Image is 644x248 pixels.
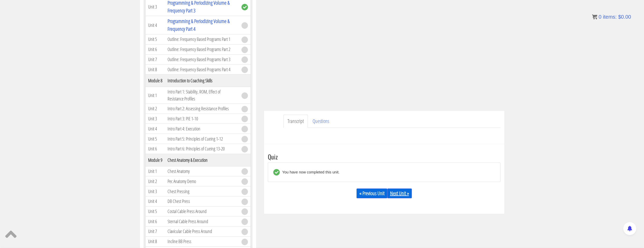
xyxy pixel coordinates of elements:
[603,14,617,20] span: items:
[145,75,165,87] th: Module 8
[145,64,165,75] td: Unit 8
[592,14,597,19] img: icon11.png
[618,14,621,20] span: $
[165,154,239,166] th: Chest Anatomy & Execution
[145,154,165,166] th: Module 9
[165,227,239,237] td: Clavicular Cable Press Around
[280,169,340,176] div: You have now completed this unit.
[145,87,165,104] td: Unit 1
[165,206,239,216] td: Costal Cable Press Around
[165,166,239,176] td: Chest Anatomy
[165,64,239,75] td: Outline: Frequency Based Programs Part 4
[145,134,165,144] td: Unit 5
[598,14,601,20] span: 0
[165,176,239,186] td: Pec Anatomy Demo
[308,115,333,128] a: Questions
[145,166,165,176] td: Unit 1
[618,14,631,20] bdi: 0.00
[268,153,501,160] h3: Quiz
[145,176,165,186] td: Unit 2
[145,236,165,246] td: Unit 8
[357,188,387,198] a: « Previous Unit
[165,44,239,54] td: Outline: Frequency Based Programs Part 2
[145,34,165,45] td: Unit 5
[145,104,165,114] td: Unit 2
[145,206,165,216] td: Unit 5
[145,54,165,64] td: Unit 7
[145,44,165,54] td: Unit 6
[165,144,239,154] td: Intro Part 6: Principles of Cueing 13-20
[165,114,239,124] td: Intro Part 3: PIE 1-10
[387,188,412,198] a: Next Unit »
[165,216,239,227] td: Sternal Cable Press Around
[145,227,165,237] td: Unit 7
[241,4,248,10] span: complete
[145,216,165,227] td: Unit 6
[145,196,165,206] td: Unit 4
[592,14,631,20] a: 0 items: $0.00
[165,87,239,104] td: Intro Part 1: Stability, ROM, Effect of Resistance Profiles
[165,75,239,87] th: Introduction to Coaching Skills
[168,18,230,32] a: Programming & Periodizing Volume & Frequency Part 4
[145,114,165,124] td: Unit 3
[145,16,165,34] td: Unit 4
[165,104,239,114] td: Intro Part 2: Assessing Resistance Profiles
[165,186,239,196] td: Chest Pressing
[165,124,239,134] td: Intro Part 4: Execution
[165,236,239,246] td: Incline BB Press
[145,186,165,196] td: Unit 3
[165,134,239,144] td: Intro Part 5: Principles of Cueing 1-12
[165,54,239,64] td: Outline: Frequency Based Programs Part 3
[283,115,308,128] a: Transcript
[145,124,165,134] td: Unit 4
[145,144,165,154] td: Unit 6
[165,34,239,45] td: Outline: Frequency Based Programs Part 1
[165,196,239,206] td: DB Chest Press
